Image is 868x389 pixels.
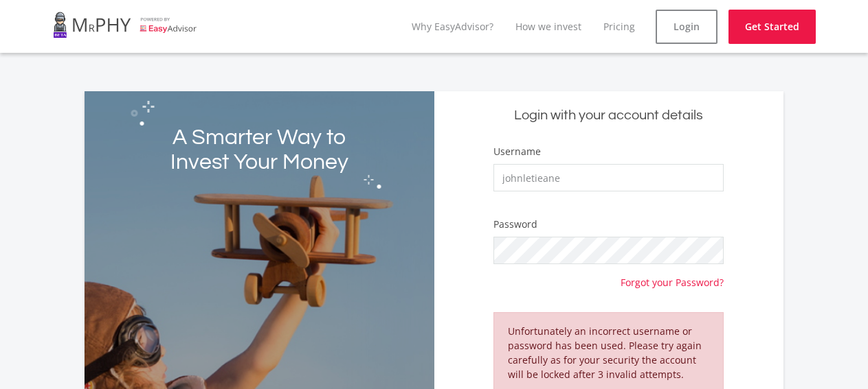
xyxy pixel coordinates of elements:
[155,126,364,175] h2: A Smarter Way to Invest Your Money
[493,145,541,158] label: Username
[412,20,493,33] a: Why EasyAdvisor?
[728,10,816,44] a: Get Started
[515,20,581,33] a: How we invest
[656,10,717,44] a: Login
[493,217,537,231] label: Password
[621,264,724,290] a: Forgot your Password?
[603,20,635,33] a: Pricing
[445,106,773,125] h5: Login with your account details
